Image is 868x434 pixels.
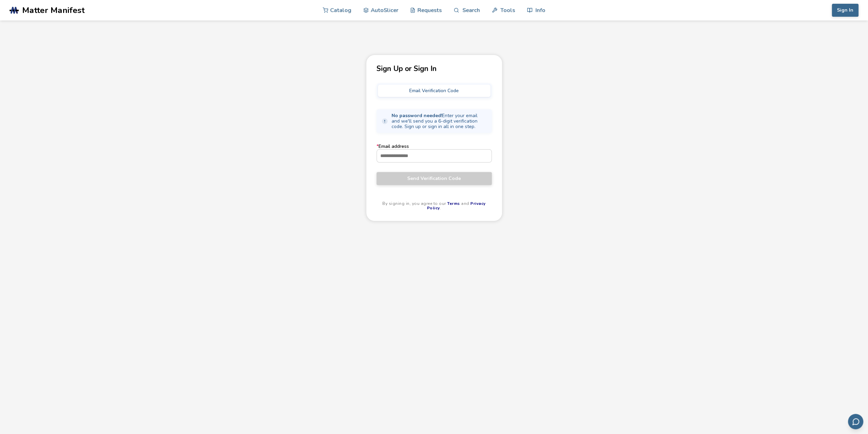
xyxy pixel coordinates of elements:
span: Enter your email and we'll send you a 6-digit verification code. Sign up or sign in all in one step. [392,113,487,129]
button: Send feedback via email [848,414,863,429]
input: *Email address [377,150,491,162]
span: Send Verification Code [382,176,487,181]
p: Sign Up or Sign In [377,65,492,72]
strong: No password needed! [392,112,442,119]
button: Send Verification Code [377,172,492,185]
a: Terms [447,201,460,206]
p: By signing in, you agree to our and . [377,201,492,211]
label: Email address [377,144,492,162]
button: Email Verification Code [378,85,490,97]
span: Matter Manifest [22,5,85,15]
a: Privacy Policy [427,201,486,211]
button: Sign In [832,4,858,17]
